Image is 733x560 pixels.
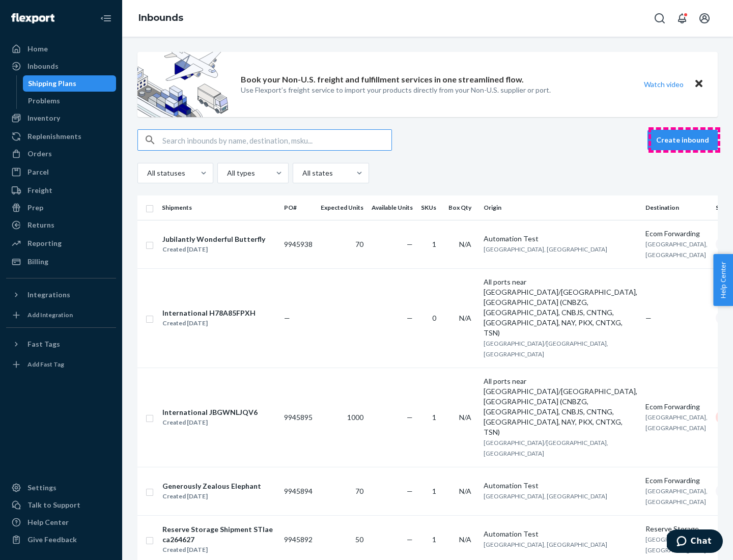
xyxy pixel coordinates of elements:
div: Created [DATE] [162,491,261,501]
td: 9945894 [280,467,317,515]
a: Returns [6,217,116,233]
span: [GEOGRAPHIC_DATA], [GEOGRAPHIC_DATA] [484,245,607,253]
div: Add Fast Tag [27,360,64,369]
th: PO# [280,195,317,220]
span: [GEOGRAPHIC_DATA], [GEOGRAPHIC_DATA] [484,492,607,500]
button: Open Search Box [650,8,670,29]
div: Ecom Forwarding [645,475,708,486]
div: Jubilantly Wonderful Butterfly [162,234,265,244]
div: Reserve Storage [645,524,708,534]
span: — [407,535,413,544]
a: Prep [6,200,116,216]
span: — [645,314,652,322]
div: Created [DATE] [162,417,258,428]
a: Parcel [6,164,116,180]
div: Generously Zealous Elephant [162,481,261,491]
span: N/A [459,413,471,422]
div: Billing [27,257,48,267]
div: Ecom Forwarding [645,402,708,412]
span: 70 [355,240,363,248]
span: — [407,413,413,422]
button: Create inbound [647,130,718,150]
div: All ports near [GEOGRAPHIC_DATA]/[GEOGRAPHIC_DATA], [GEOGRAPHIC_DATA] (CNBZG, [GEOGRAPHIC_DATA], ... [484,277,637,338]
button: Watch video [637,77,690,92]
span: Help Center [713,254,733,306]
input: All statuses [146,168,147,178]
button: Close [692,77,706,92]
a: Problems [23,93,117,109]
th: Available Units [368,195,417,220]
td: 9945938 [280,220,317,268]
span: N/A [459,535,471,544]
th: Destination [641,195,712,220]
span: 1 [432,535,436,544]
div: International H78A85FPXH [162,308,256,318]
input: All types [226,168,227,178]
div: International JBGWNLJQV6 [162,407,258,417]
div: Created [DATE] [162,318,256,328]
div: Replenishments [27,131,81,142]
button: Talk to Support [6,497,116,513]
span: [GEOGRAPHIC_DATA]/[GEOGRAPHIC_DATA], [GEOGRAPHIC_DATA] [484,439,608,457]
div: Parcel [27,167,49,177]
div: Shipping Plans [28,78,76,89]
div: Automation Test [484,234,637,244]
button: Open account menu [694,8,715,29]
div: Automation Test [484,529,637,539]
span: 1 [432,240,436,248]
span: 1 [432,413,436,422]
div: Settings [27,483,57,493]
div: Fast Tags [27,339,60,349]
div: Created [DATE] [162,244,265,255]
th: Shipments [158,195,280,220]
a: Billing [6,254,116,270]
a: Shipping Plans [23,75,117,92]
div: Orders [27,149,52,159]
span: 0 [432,314,436,322]
div: Add Integration [27,311,73,319]
a: Home [6,41,116,57]
th: Origin [480,195,641,220]
td: 9945895 [280,368,317,467]
button: Integrations [6,287,116,303]
button: Open notifications [672,8,692,29]
div: Created [DATE] [162,545,275,555]
div: Prep [27,203,43,213]
div: Help Center [27,517,69,527]
a: Add Fast Tag [6,356,116,373]
a: Replenishments [6,128,116,145]
a: Help Center [6,514,116,530]
button: Give Feedback [6,531,116,548]
span: N/A [459,314,471,322]
button: Fast Tags [6,336,116,352]
span: [GEOGRAPHIC_DATA], [GEOGRAPHIC_DATA] [645,487,708,506]
a: Settings [6,480,116,496]
span: 70 [355,487,363,495]
p: Book your Non-U.S. freight and fulfillment services in one streamlined flow. [241,74,524,86]
a: Freight [6,182,116,199]
span: [GEOGRAPHIC_DATA], [GEOGRAPHIC_DATA] [484,541,607,548]
div: Integrations [27,290,70,300]
span: — [407,240,413,248]
div: Returns [27,220,54,230]
a: Add Integration [6,307,116,323]
div: Inbounds [27,61,59,71]
a: Orders [6,146,116,162]
div: Reserve Storage Shipment STIaeca264627 [162,524,275,545]
div: Home [27,44,48,54]
div: Reporting [27,238,62,248]
span: 1000 [347,413,363,422]
input: Search inbounds by name, destination, msku... [162,130,391,150]
span: [GEOGRAPHIC_DATA], [GEOGRAPHIC_DATA] [645,240,708,259]
div: Talk to Support [27,500,80,510]
th: Expected Units [317,195,368,220]
span: 1 [432,487,436,495]
button: Close Navigation [96,8,116,29]
div: All ports near [GEOGRAPHIC_DATA]/[GEOGRAPHIC_DATA], [GEOGRAPHIC_DATA] (CNBZG, [GEOGRAPHIC_DATA], ... [484,376,637,437]
div: Give Feedback [27,535,77,545]
th: Box Qty [444,195,480,220]
span: [GEOGRAPHIC_DATA]/[GEOGRAPHIC_DATA], [GEOGRAPHIC_DATA] [484,340,608,358]
img: Flexport logo [11,13,54,23]
div: Freight [27,185,52,195]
